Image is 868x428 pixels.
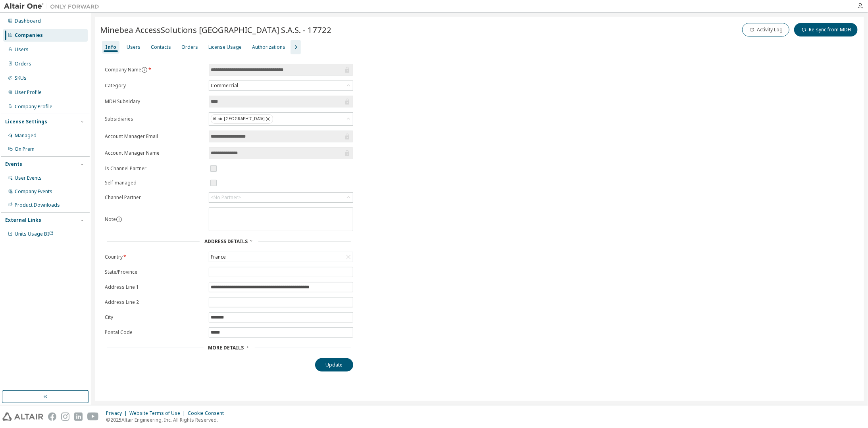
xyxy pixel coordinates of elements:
div: SKUs [15,75,27,81]
label: Account Manager Name [105,150,204,156]
div: <No Partner> [211,194,241,201]
div: Authorizations [252,44,285,50]
button: Re-sync from MDH [794,23,858,36]
div: Info [105,44,116,50]
div: Users [15,46,29,53]
label: Note [105,216,116,223]
img: youtube.svg [87,413,99,421]
div: Managed [15,132,37,139]
label: Address Line 2 [105,299,204,305]
label: MDH Subsidary [105,98,204,105]
label: Country [105,254,204,260]
div: Company Events [15,188,52,195]
button: information [116,216,122,223]
label: Is Channel Partner [105,165,204,172]
label: Self-managed [105,180,204,186]
label: Account Manager Email [105,133,204,140]
div: <No Partner> [209,193,353,202]
label: Address Line 1 [105,284,204,290]
span: Units Usage BI [15,230,54,237]
div: Cookie Consent [188,410,229,416]
div: On Prem [15,146,35,152]
div: Events [5,161,22,167]
p: © 2025 Altair Engineering, Inc. All Rights Reserved. [106,416,229,423]
div: User Events [15,175,42,181]
label: Subsidiaries [105,116,204,122]
div: License Usage [208,44,242,50]
div: Orders [15,61,31,67]
span: Minebea AccessSolutions [GEOGRAPHIC_DATA] S.A.S. - 17722 [100,24,331,35]
div: User Profile [15,89,42,96]
img: instagram.svg [61,413,69,421]
label: Category [105,83,204,89]
div: Companies [15,32,43,38]
div: Website Terms of Use [129,410,188,416]
button: information [141,67,148,73]
img: altair_logo.svg [2,413,43,421]
div: Altair [GEOGRAPHIC_DATA] [209,113,353,125]
button: Activity Log [742,23,789,36]
span: Address Details [204,238,248,245]
div: Product Downloads [15,202,60,208]
label: Channel Partner [105,194,204,201]
div: Dashboard [15,18,41,24]
label: City [105,314,204,321]
img: Altair One [4,2,103,10]
div: Privacy [106,410,129,416]
div: France [209,252,353,262]
div: Altair [GEOGRAPHIC_DATA] [211,114,273,124]
div: Commercial [210,81,239,90]
label: Company Name [105,67,204,73]
img: linkedin.svg [74,413,83,421]
img: facebook.svg [48,413,56,421]
button: Update [315,358,353,372]
div: France [210,253,227,261]
div: Commercial [209,81,353,90]
div: Users [127,44,140,50]
div: License Settings [5,119,47,125]
label: State/Province [105,269,204,275]
div: Orders [181,44,198,50]
span: More Details [208,344,244,351]
div: Company Profile [15,104,52,110]
div: External Links [5,217,41,223]
div: Contacts [151,44,171,50]
label: Postal Code [105,329,204,336]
